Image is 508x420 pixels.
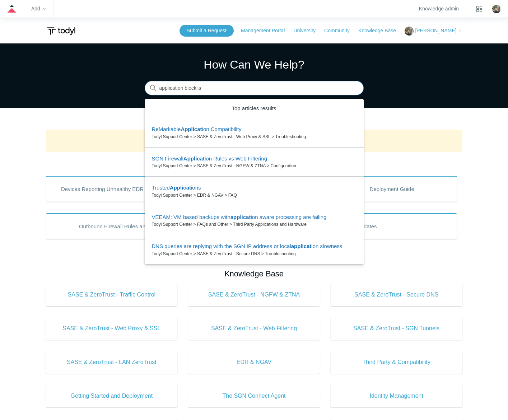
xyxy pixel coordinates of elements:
[331,384,462,407] a: Identity Management
[57,324,167,333] span: SASE & ZeroTrust - Web Proxy & SSL
[152,214,327,221] zd-autocomplete-title-multibrand: Suggested result 4 VEEAM: VM based backups with application aware processing are failing
[331,317,462,340] a: SASE & ZeroTrust - SGN Tunnels
[181,126,202,132] em: Applicat
[152,126,242,134] zd-autocomplete-title-multibrand: Suggested result 1 ReMarkable Application Compatibility
[152,155,267,163] zd-autocomplete-title-multibrand: Suggested result 2 SGN Firewall Application Rules vs Web Filtering
[324,27,357,34] a: Community
[57,290,167,299] span: SASE & ZeroTrust - Traffic Control
[57,392,167,400] span: Getting Started and Deployment
[188,283,320,306] a: SASE & ZeroTrust - NGFW & ZTNA
[331,283,462,306] a: SASE & ZeroTrust - Secure DNS
[199,290,309,299] span: SASE & ZeroTrust - NGFW & ZTNA
[152,251,356,257] zd-autocomplete-breadcrumbs-multibrand: Todyl Support Center > SASE & ZeroTrust - Secure DNS > Troubleshooting
[46,158,462,169] h2: Popular Articles
[183,155,205,162] em: Applicat
[145,81,364,95] input: Search
[405,27,462,36] button: [PERSON_NAME]
[492,5,501,13] img: user avatar
[241,27,292,34] a: Management Portal
[188,351,320,374] a: EDR & NGAV
[46,351,178,374] a: SASE & ZeroTrust - LAN ZeroTrust
[341,358,452,367] span: Third Party & Compatibility
[358,27,403,34] a: Knowledge Base
[145,99,364,118] zd-autocomplete-header: Top articles results
[188,317,320,340] a: SASE & ZeroTrust - Web Filtering
[341,290,452,299] span: SASE & ZeroTrust - Secure DNS
[293,27,322,34] a: University
[152,185,201,192] zd-autocomplete-title-multibrand: Suggested result 3 Trusted Applications
[152,192,356,199] zd-autocomplete-breadcrumbs-multibrand: Todyl Support Center > EDR & NGAV > FAQ
[199,392,309,400] span: The SGN Connect Agent
[46,384,178,407] a: Getting Started and Deployment
[46,283,178,306] a: SASE & ZeroTrust - Traffic Control
[152,243,342,251] zd-autocomplete-title-multibrand: Suggested result 5 DNS queries are replying with the SGN IP address or local application slowness
[170,185,191,191] em: Applicat
[180,25,234,37] a: Submit a Request
[46,24,76,38] img: Todyl Support Center Help Center home page
[46,317,178,340] a: SASE & ZeroTrust - Web Proxy & SSL
[46,176,176,202] a: Devices Reporting Unhealthy EDR States
[145,56,364,73] h1: How Can We Help?
[152,221,356,228] zd-autocomplete-breadcrumbs-multibrand: Todyl Support Center > FAQs and Other > Third Party Applications and Hardware
[327,176,457,202] a: Deployment Guide
[46,268,462,280] h2: Knowledge Base
[230,214,251,220] em: applicat
[152,134,356,140] zd-autocomplete-breadcrumbs-multibrand: Todyl Support Center > SASE & ZeroTrust - Web Proxy & SSL > Troubleshooting
[46,213,246,239] a: Outbound Firewall Rules and IPs used by SGN Connect
[341,324,452,333] span: SASE & ZeroTrust - SGN Tunnels
[31,7,46,11] zd-hc-trigger: Add
[331,351,462,374] a: Third Party & Compatibility
[199,358,309,367] span: EDR & NGAV
[199,324,309,333] span: SASE & ZeroTrust - Web Filtering
[57,358,167,367] span: SASE & ZeroTrust - LAN ZeroTrust
[492,5,501,13] zd-hc-trigger: Click your profile icon to open the profile menu
[415,28,456,33] span: [PERSON_NAME]
[291,243,312,249] em: applicat
[152,163,356,169] zd-autocomplete-breadcrumbs-multibrand: Todyl Support Center > SASE & ZeroTrust - NGFW & ZTNA > Configuration
[419,7,459,11] a: Knowledge admin
[188,384,320,407] a: The SGN Connect Agent
[341,392,452,400] span: Identity Management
